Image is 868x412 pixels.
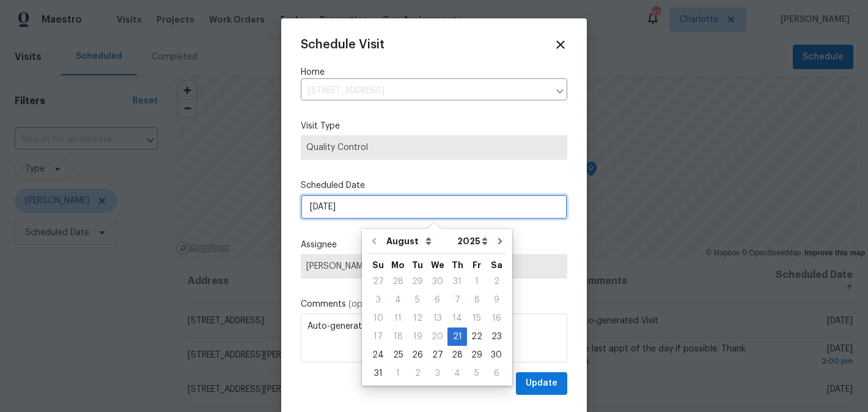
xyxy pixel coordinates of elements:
[487,291,506,309] div: 9
[447,272,467,291] div: Thu Jul 31 2025
[467,328,487,345] div: 22
[301,195,567,219] input: M/D/YYYY
[368,346,388,364] div: Sun Aug 24 2025
[427,365,447,382] div: 3
[467,273,487,290] div: 1
[368,364,388,383] div: Sun Aug 31 2025
[388,346,408,364] div: 25
[447,291,467,309] div: Thu Aug 07 2025
[427,364,447,383] div: Wed Sep 03 2025
[408,364,427,383] div: Tue Sep 02 2025
[412,261,423,269] abbr: Tuesday
[467,328,487,346] div: Fri Aug 22 2025
[516,372,567,395] button: Update
[301,179,567,192] label: Scheduled Date
[554,38,567,51] span: Close
[427,346,447,364] div: 27
[408,309,427,328] div: Tue Aug 12 2025
[487,365,506,382] div: 6
[388,291,408,309] div: 4
[427,328,447,346] div: Wed Aug 20 2025
[388,328,408,345] div: 18
[447,273,467,290] div: 31
[473,261,481,269] abbr: Friday
[487,272,506,291] div: Sat Aug 02 2025
[408,272,427,291] div: Tue Jul 29 2025
[427,291,447,309] div: Wed Aug 06 2025
[487,346,506,364] div: Sat Aug 30 2025
[487,328,506,346] div: Sat Aug 23 2025
[368,310,388,327] div: 10
[487,346,506,364] div: 30
[447,365,467,382] div: 4
[301,120,567,132] label: Visit Type
[408,310,427,327] div: 12
[526,376,557,391] span: Update
[447,328,467,345] div: 21
[368,365,388,382] div: 31
[408,346,427,364] div: 26
[454,232,491,250] select: Year
[408,273,427,290] div: 29
[306,141,562,154] span: Quality Control
[447,346,467,364] div: 28
[368,309,388,328] div: Sun Aug 10 2025
[388,365,408,382] div: 1
[388,346,408,364] div: Mon Aug 25 2025
[467,364,487,383] div: Fri Sep 05 2025
[368,328,388,345] div: 17
[467,291,487,309] div: Fri Aug 08 2025
[301,66,567,78] label: Home
[368,328,388,346] div: Sun Aug 17 2025
[388,291,408,309] div: Mon Aug 04 2025
[467,365,487,382] div: 5
[431,261,444,269] abbr: Wednesday
[427,328,447,345] div: 20
[427,272,447,291] div: Wed Jul 30 2025
[487,364,506,383] div: Sat Sep 06 2025
[388,310,408,327] div: 11
[301,81,549,100] input: Enter in an address
[301,298,567,310] label: Comments
[427,273,447,290] div: 30
[408,346,427,364] div: Tue Aug 26 2025
[408,328,427,346] div: Tue Aug 19 2025
[447,309,467,328] div: Thu Aug 14 2025
[427,291,447,309] div: 6
[487,328,506,345] div: 23
[368,272,388,291] div: Sun Jul 27 2025
[365,229,383,253] button: Go to previous month
[467,309,487,328] div: Fri Aug 15 2025
[368,346,388,364] div: 24
[487,273,506,290] div: 2
[301,239,567,251] label: Assignee
[447,310,467,327] div: 14
[306,261,562,271] span: [PERSON_NAME]
[388,272,408,291] div: Mon Jul 28 2025
[408,291,427,309] div: Tue Aug 05 2025
[388,328,408,346] div: Mon Aug 18 2025
[427,309,447,328] div: Wed Aug 13 2025
[467,291,487,309] div: 8
[383,232,454,250] select: Month
[348,300,388,309] span: (optional)
[487,310,506,327] div: 16
[372,261,384,269] abbr: Sunday
[447,346,467,364] div: Thu Aug 28 2025
[467,272,487,291] div: Fri Aug 01 2025
[487,309,506,328] div: Sat Aug 16 2025
[408,291,427,309] div: 5
[491,229,509,253] button: Go to next month
[487,291,506,309] div: Sat Aug 09 2025
[391,261,405,269] abbr: Monday
[467,346,487,364] div: Fri Aug 29 2025
[447,328,467,346] div: Thu Aug 21 2025
[368,273,388,290] div: 27
[447,364,467,383] div: Thu Sep 04 2025
[467,310,487,327] div: 15
[491,261,502,269] abbr: Saturday
[388,309,408,328] div: Mon Aug 11 2025
[447,291,467,309] div: 7
[427,310,447,327] div: 13
[408,365,427,382] div: 2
